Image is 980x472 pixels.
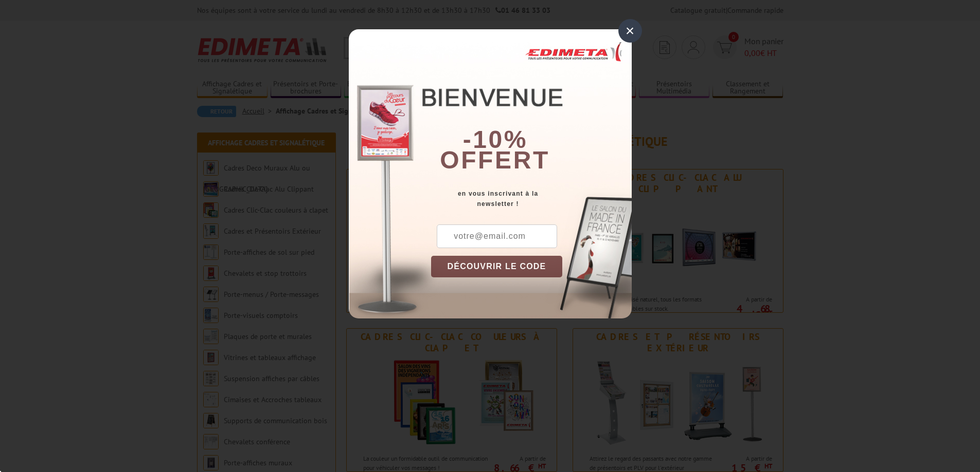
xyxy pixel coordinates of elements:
[431,256,563,277] button: DÉCOUVRIR LE CODE
[431,188,632,209] div: en vous inscrivant à la newsletter !
[463,126,528,153] b: -10%
[618,19,642,43] div: ×
[440,146,550,174] font: offert
[437,224,557,248] input: votre@email.com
